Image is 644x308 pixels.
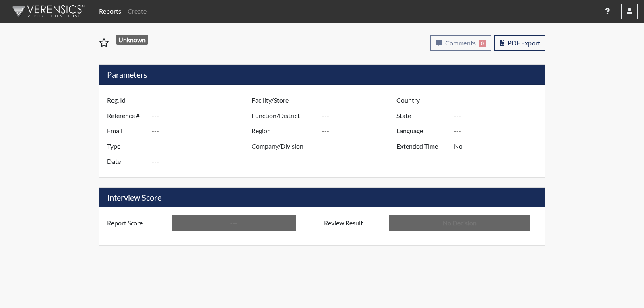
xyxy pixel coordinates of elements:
[454,108,543,123] input: ---
[318,215,389,231] label: Review Result
[172,215,296,231] input: ---
[152,138,254,154] input: ---
[390,138,454,154] label: Extended Time
[479,40,486,47] span: 0
[322,123,398,138] input: ---
[152,108,254,123] input: ---
[508,39,540,47] span: PDF Export
[101,93,152,108] label: Reg. Id
[101,123,152,138] label: Email
[124,3,150,19] a: Create
[99,65,545,85] h5: Parameters
[152,154,254,169] input: ---
[246,123,322,138] label: Region
[246,138,322,154] label: Company/Division
[96,3,124,19] a: Reports
[390,108,454,123] label: State
[454,93,543,108] input: ---
[322,138,398,154] input: ---
[454,123,543,138] input: ---
[101,154,152,169] label: Date
[445,39,476,47] span: Comments
[116,35,149,45] span: Unknown
[322,108,398,123] input: ---
[390,93,454,108] label: Country
[101,108,152,123] label: Reference #
[101,138,152,154] label: Type
[246,93,322,108] label: Facility/Store
[390,123,454,138] label: Language
[494,35,545,51] button: PDF Export
[152,93,254,108] input: ---
[152,123,254,138] input: ---
[322,93,398,108] input: ---
[99,188,545,207] h5: Interview Score
[454,138,543,154] input: ---
[389,215,530,231] input: No Decision
[101,215,172,231] label: Report Score
[430,35,491,51] button: Comments0
[246,108,322,123] label: Function/District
